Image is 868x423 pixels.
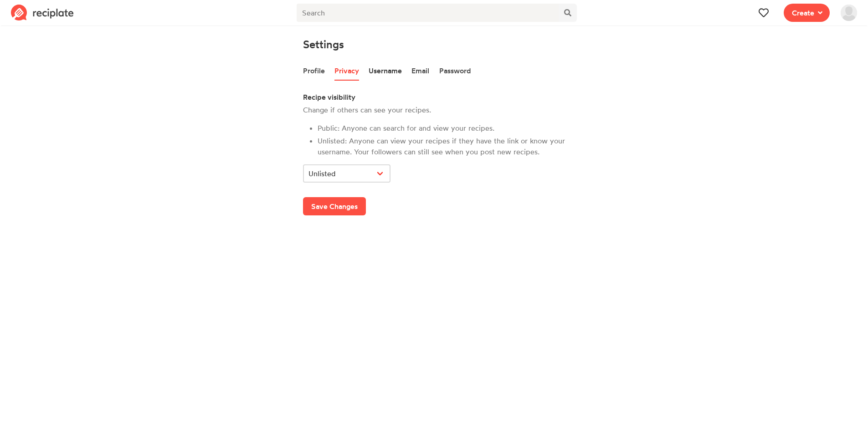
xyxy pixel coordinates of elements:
a: Password [439,61,471,81]
li: Public: Anyone can search for and view your recipes. [318,122,565,133]
span: Create [792,7,814,18]
input: Search [297,4,559,22]
h4: Settings [303,38,565,51]
button: Save Changes [303,197,366,215]
label: Recipe visibility [303,92,565,102]
a: Privacy [334,61,359,81]
a: Email [411,61,429,81]
a: Profile [303,61,325,81]
img: Reciplate [11,5,74,21]
div: Change if others can see your recipes. [303,104,565,183]
button: Create [784,4,830,22]
li: Unlisted: Anyone can view your recipes if they have the link or know your username. Your follower... [318,135,565,157]
a: Username [369,61,402,81]
img: User's avatar [841,5,857,21]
